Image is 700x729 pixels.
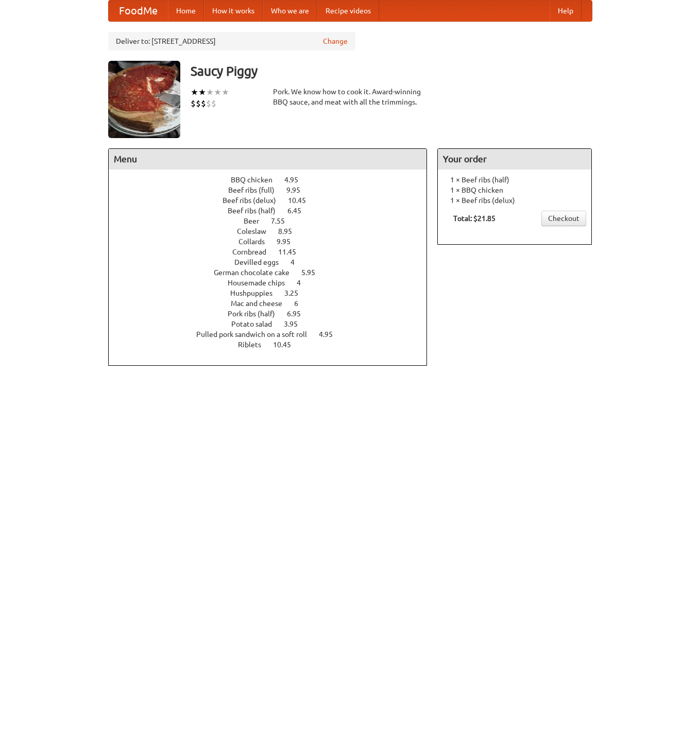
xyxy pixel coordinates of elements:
[204,1,263,21] a: How it works
[301,268,326,277] span: 5.95
[191,61,592,81] h3: Saucy Piggy
[198,87,206,98] li: ★
[231,320,282,328] span: Potato salad
[191,87,198,98] li: ★
[228,279,295,287] span: Housemade chips
[278,227,302,235] span: 8.95
[230,289,317,297] a: Hushpuppies 3.25
[223,196,325,205] a: Beef ribs (delux) 10.45
[231,320,317,328] a: Potato salad 3.95
[317,1,379,21] a: Recipe videos
[453,214,496,223] b: Total: $21.85
[234,258,314,266] a: Devilled eggs 4
[284,289,309,297] span: 3.25
[287,207,312,215] span: 6.45
[228,310,285,318] span: Pork ribs (half)
[541,211,586,226] a: Checkout
[109,149,427,169] h4: Menu
[231,299,293,308] span: Mac and cheese
[238,341,310,349] a: Riblets 10.45
[232,248,315,256] a: Cornbread 11.45
[196,330,317,338] span: Pulled pork sandwich on a soft roll
[273,341,301,349] span: 10.45
[196,98,201,109] li: $
[238,238,310,246] a: Collards 9.95
[238,341,271,349] span: Riblets
[284,176,309,184] span: 4.95
[443,185,586,195] li: 1 × BBQ chicken
[211,98,216,109] li: $
[237,227,311,235] a: Coleslaw 8.95
[231,299,317,308] a: Mac and cheese 6
[238,238,275,246] span: Collards
[319,330,343,338] span: 4.95
[263,1,317,21] a: Who we are
[214,268,300,277] span: German chocolate cake
[244,217,269,225] span: Beer
[201,98,206,109] li: $
[278,248,306,256] span: 11.45
[277,238,301,246] span: 9.95
[206,87,214,98] li: ★
[287,310,311,318] span: 6.95
[108,61,180,138] img: angular.jpg
[230,289,283,297] span: Hushpuppies
[284,320,308,328] span: 3.95
[206,98,211,109] li: $
[234,258,289,266] span: Devilled eggs
[221,87,229,98] li: ★
[271,217,295,225] span: 7.55
[228,279,320,287] a: Housemade chips 4
[228,186,319,194] a: Beef ribs (full) 9.95
[168,1,204,21] a: Home
[291,258,305,266] span: 4
[108,32,355,50] div: Deliver to: [STREET_ADDRESS]
[288,196,316,205] span: 10.45
[297,279,311,287] span: 4
[214,268,334,277] a: German chocolate cake 5.95
[228,186,285,194] span: Beef ribs (full)
[228,207,320,215] a: Beef ribs (half) 6.45
[273,87,428,107] div: Pork. We know how to cook it. Award-winning BBQ sauce, and meat with all the trimmings.
[191,98,196,109] li: $
[231,176,283,184] span: BBQ chicken
[237,227,277,235] span: Coleslaw
[196,330,352,338] a: Pulled pork sandwich on a soft roll 4.95
[443,195,586,206] li: 1 × Beef ribs (delux)
[323,36,348,46] a: Change
[109,1,168,21] a: FoodMe
[294,299,309,308] span: 6
[231,176,317,184] a: BBQ chicken 4.95
[443,175,586,185] li: 1 × Beef ribs (half)
[214,87,221,98] li: ★
[228,310,320,318] a: Pork ribs (half) 6.95
[232,248,277,256] span: Cornbread
[438,149,591,169] h4: Your order
[223,196,286,205] span: Beef ribs (delux)
[550,1,582,21] a: Help
[244,217,304,225] a: Beer 7.55
[228,207,286,215] span: Beef ribs (half)
[286,186,311,194] span: 9.95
